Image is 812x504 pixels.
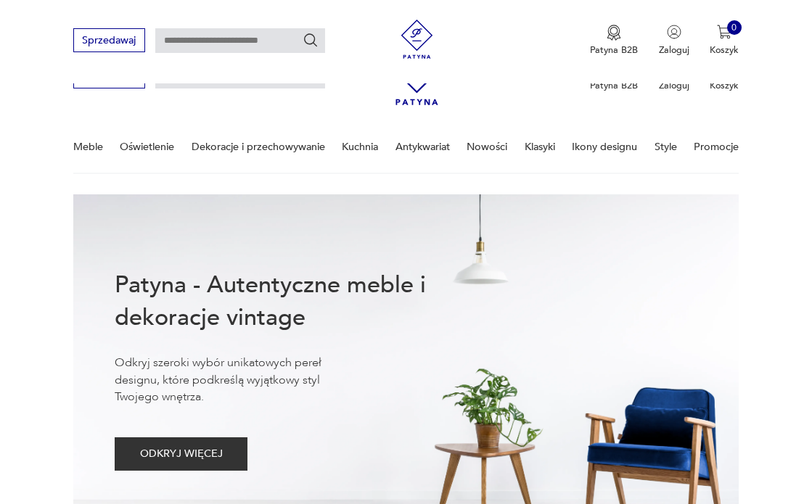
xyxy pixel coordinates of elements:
a: Nowości [467,122,507,172]
a: Meble [73,122,103,172]
img: Ikona medalu [607,25,621,41]
button: ODKRYJ WIĘCEJ [115,437,247,471]
a: Ikony designu [572,122,637,172]
button: Sprzedawaj [73,28,145,52]
button: 0Koszyk [710,25,739,57]
img: Ikona koszyka [717,25,731,39]
a: Ikona medaluPatyna B2B [590,25,638,57]
p: Patyna B2B [590,44,638,57]
p: Patyna B2B [590,79,638,92]
a: Oświetlenie [120,122,174,172]
p: Koszyk [710,79,739,92]
img: Patyna - sklep z meblami i dekoracjami vintage [393,20,441,59]
div: 0 [727,20,742,35]
a: Promocje [694,122,739,172]
p: Koszyk [710,44,739,57]
a: ODKRYJ WIĘCEJ [115,450,247,459]
button: Szukaj [303,32,319,48]
a: Antykwariat [395,122,450,172]
img: Ikonka użytkownika [667,25,681,39]
p: Zaloguj [659,79,689,92]
p: Zaloguj [659,44,689,57]
a: Dekoracje i przechowywanie [192,122,325,172]
button: Zaloguj [659,25,689,57]
p: Odkryj szeroki wybór unikatowych pereł designu, które podkreślą wyjątkowy styl Twojego wnętrza. [115,355,363,405]
a: Klasyki [525,122,555,172]
h1: Patyna - Autentyczne meble i dekoracje vintage [115,269,467,334]
button: Patyna B2B [590,25,638,57]
a: Sprzedawaj [73,37,145,46]
a: Style [655,122,677,172]
a: Kuchnia [342,122,378,172]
